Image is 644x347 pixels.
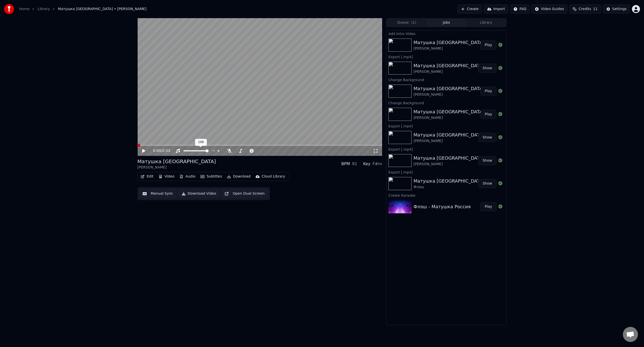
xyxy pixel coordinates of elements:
[225,173,253,180] button: Download
[414,39,484,46] div: Матушка [GEOGRAPHIC_DATA]
[480,110,496,119] button: Play
[458,5,482,14] button: Create
[427,19,466,26] button: Jobs
[386,169,506,175] div: Export [.mp4]
[623,327,638,342] div: Open chat
[414,69,484,74] div: [PERSON_NAME]
[386,100,506,106] div: Change Background
[37,7,50,12] a: Library
[262,174,285,179] div: Cloud Library
[139,173,155,180] button: Edit
[579,7,591,12] span: Credits
[4,4,14,14] img: youka
[414,46,484,51] div: [PERSON_NAME]
[414,138,484,144] div: [PERSON_NAME]
[387,19,427,26] button: Queue
[478,64,496,73] button: Show
[386,54,506,60] div: Export [.mp4]
[480,41,496,50] button: Play
[386,192,506,198] div: Create Karaoke
[341,161,350,167] div: BPM
[414,155,484,162] div: Матушка [GEOGRAPHIC_DATA]
[156,173,176,180] button: Video
[484,5,508,14] button: Import
[414,185,484,190] div: Флэш
[510,5,530,14] button: FAQ
[19,7,29,12] a: Home
[363,161,371,167] div: Key
[414,178,484,185] div: Матушка [GEOGRAPHIC_DATA]
[593,7,598,12] span: 11
[386,77,506,83] div: Change Background
[137,165,216,170] div: [PERSON_NAME]
[478,156,496,165] button: Show
[414,85,484,92] div: Матушка [GEOGRAPHIC_DATA]
[480,202,496,211] button: Play
[198,173,224,180] button: Subtitles
[478,133,496,142] button: Show
[352,161,357,167] div: 91
[386,123,506,129] div: Export [.mp4]
[178,189,219,198] button: Download Video
[139,189,176,198] button: Manual Sync
[603,5,630,14] button: Settings
[162,148,170,153] span: 2:33
[58,7,146,12] span: Матушка [GEOGRAPHIC_DATA] • [PERSON_NAME]
[466,19,506,26] button: Library
[19,7,146,12] nav: breadcrumb
[569,5,601,14] button: Credits11
[373,161,382,167] div: F#m
[195,139,207,146] div: 100
[386,146,506,152] div: Export [.mp4]
[414,62,484,69] div: Матушка [GEOGRAPHIC_DATA]
[153,148,165,153] div: /
[414,162,484,167] div: [PERSON_NAME]
[414,92,484,97] div: [PERSON_NAME]
[411,20,416,25] span: ( 1 )
[221,189,268,198] button: Open Dual Screen
[137,158,216,165] div: Матушка [GEOGRAPHIC_DATA]
[414,108,484,115] div: Матушка [GEOGRAPHIC_DATA]
[177,173,197,180] button: Audio
[386,30,506,37] div: Add Intro Video
[612,7,627,12] div: Settings
[478,179,496,188] button: Show
[532,5,567,14] button: Video Guides
[153,148,161,153] span: 0:00
[480,87,496,96] button: Play
[414,131,484,138] div: Матушка [GEOGRAPHIC_DATA]
[414,115,484,120] div: [PERSON_NAME]
[414,203,471,210] div: Флэш - Матушка Россия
